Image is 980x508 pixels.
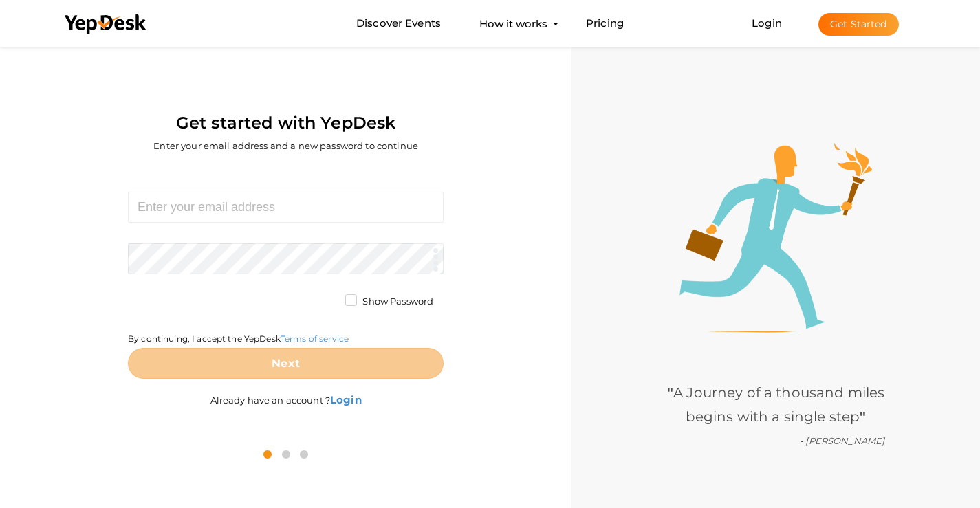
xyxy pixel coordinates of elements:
[128,348,444,379] button: Next
[752,16,782,30] a: Login
[356,11,441,36] a: Discover Events
[667,384,673,401] b: "
[667,384,884,425] span: A Journey of a thousand miles begins with a single step
[818,13,899,36] button: Get Started
[281,333,349,344] a: Terms of service
[128,333,349,344] label: By continuing, I accept the YepDesk
[210,379,362,407] label: Already have an account ?
[345,295,433,309] label: Show Password
[679,143,872,333] img: step1-illustration.png
[176,110,395,136] label: Get started with YepDesk
[272,357,300,370] b: Next
[153,140,418,153] label: Enter your email address and a new password to continue
[800,435,884,446] i: - [PERSON_NAME]
[330,393,362,406] b: Login
[128,192,444,223] input: Enter your email address
[475,11,552,36] button: How it works
[586,11,624,36] a: Pricing
[860,408,866,425] b: "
